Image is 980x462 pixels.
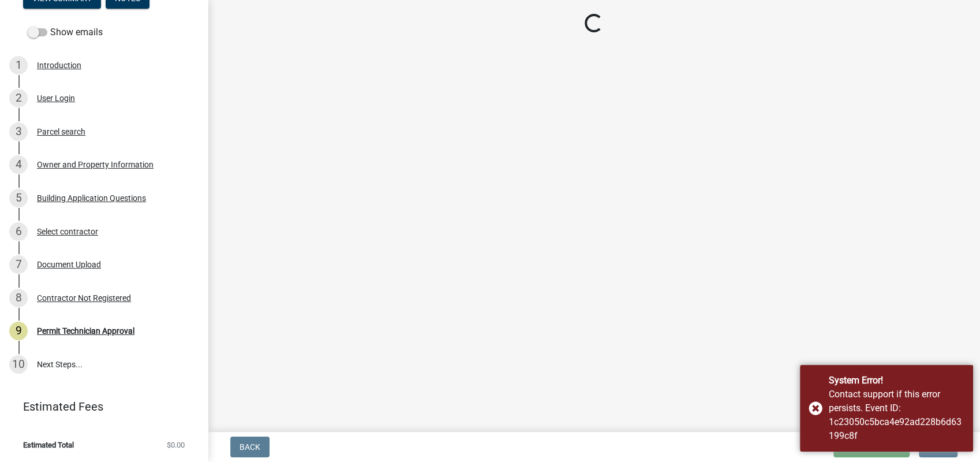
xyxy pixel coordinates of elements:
div: 5 [9,189,28,207]
div: Contact support if this error persists. Event ID: 1c23050c5bca4e92ad228b6d63199c8f [829,388,964,443]
span: Estimated Total [23,441,74,449]
div: User Login [37,94,75,102]
div: Introduction [37,61,81,69]
div: Document Upload [37,260,101,269]
div: 8 [9,289,28,307]
div: Parcel search [37,128,85,136]
span: $0.00 [167,441,185,449]
div: 2 [9,89,28,107]
div: 1 [9,56,28,74]
div: Building Application Questions [37,194,146,202]
div: 9 [9,322,28,340]
div: Contractor Not Registered [37,294,131,302]
div: Select contractor [37,228,98,236]
div: 7 [9,255,28,274]
div: System Error! [829,374,964,388]
div: Owner and Property Information [37,161,154,169]
div: 6 [9,222,28,241]
div: 10 [9,355,28,374]
a: Estimated Fees [9,395,189,418]
label: Show emails [28,25,103,39]
div: Permit Technician Approval [37,327,134,335]
span: Back [240,442,260,452]
div: 4 [9,155,28,174]
button: Back [230,437,270,457]
div: 3 [9,122,28,141]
